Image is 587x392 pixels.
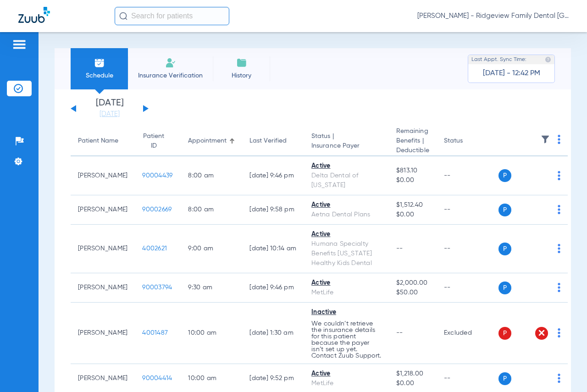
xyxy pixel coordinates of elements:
td: [PERSON_NAME] [71,273,135,303]
span: $1,218.00 [396,369,429,379]
div: Aetna Dental Plans [311,210,382,220]
th: Remaining Benefits | [389,127,437,156]
td: [PERSON_NAME] [71,303,135,364]
td: -- [437,195,498,225]
img: hamburger-icon [12,39,27,50]
span: 90003794 [142,284,172,291]
span: -- [396,245,403,252]
iframe: Chat Widget [541,348,587,392]
span: P [498,282,511,294]
td: Excluded [437,303,498,364]
span: 4002621 [142,245,167,252]
span: Insurance Verification [135,71,206,80]
div: Patient ID [142,132,165,151]
img: group-dot-blue.svg [558,171,560,180]
div: Appointment [188,136,235,146]
td: -- [437,273,498,303]
div: Patient Name [78,136,127,146]
img: Search Icon [119,12,127,20]
div: Last Verified [249,136,287,146]
img: group-dot-blue.svg [558,283,560,292]
td: 10:00 AM [181,303,242,364]
span: Deductible [396,146,429,155]
div: Inactive [311,308,382,317]
span: 4001487 [142,330,168,336]
img: filter.svg [541,135,550,144]
div: Delta Dental of [US_STATE] [311,171,382,190]
div: Active [311,278,382,288]
span: P [498,372,511,385]
div: Active [311,200,382,210]
th: Status | [304,127,389,156]
div: Active [311,230,382,239]
div: Appointment [188,136,227,146]
td: 8:00 AM [181,195,242,225]
span: $50.00 [396,288,429,298]
span: [DATE] - 12:42 PM [483,69,540,78]
img: History [236,57,247,68]
span: P [498,327,511,340]
img: group-dot-blue.svg [558,328,560,337]
span: -- [396,330,403,336]
img: last sync help info [545,56,551,63]
input: Search for patients [115,7,229,25]
span: 90004439 [142,172,172,179]
div: Active [311,161,382,171]
td: -- [437,156,498,195]
img: Manual Insurance Verification [165,57,176,68]
span: Last Appt. Sync Time: [471,55,526,64]
span: P [498,169,511,182]
span: History [220,71,263,80]
div: MetLife [311,379,382,388]
td: -- [437,225,498,273]
span: $1,512.40 [396,200,429,210]
span: $2,000.00 [396,278,429,288]
div: Last Verified [249,136,297,146]
span: P [498,243,511,255]
span: $0.00 [396,176,429,185]
img: group-dot-blue.svg [558,135,560,144]
span: [PERSON_NAME] - Ridgeview Family Dental [GEOGRAPHIC_DATA] [417,11,569,21]
span: 90002669 [142,206,172,213]
span: $0.00 [396,379,429,388]
li: [DATE] [82,99,137,119]
a: [DATE] [82,110,137,119]
span: 90004414 [142,375,172,381]
img: group-dot-blue.svg [558,244,560,253]
p: We couldn’t retrieve the insurance details for this patient because the payer isn’t set up yet. C... [311,320,382,359]
span: P [498,204,511,216]
td: 9:00 AM [181,225,242,273]
td: [PERSON_NAME] [71,195,135,225]
span: Schedule [78,71,121,80]
div: Patient Name [78,136,118,146]
div: MetLife [311,288,382,298]
td: [DATE] 9:46 PM [242,273,304,303]
img: Zuub Logo [18,7,50,23]
span: $0.00 [396,210,429,220]
td: [DATE] 9:46 PM [242,156,304,195]
td: [PERSON_NAME] [71,156,135,195]
img: Schedule [94,57,105,68]
td: 8:00 AM [181,156,242,195]
td: [DATE] 9:58 PM [242,195,304,225]
span: Insurance Payer [311,141,382,151]
img: x.svg [537,328,546,337]
img: group-dot-blue.svg [558,205,560,214]
div: Patient ID [142,132,173,151]
th: Status [437,127,498,156]
div: Humana Specialty Benefits [US_STATE] Healthy Kids Dental [311,239,382,268]
td: [DATE] 1:30 AM [242,303,304,364]
td: 9:30 AM [181,273,242,303]
td: [DATE] 10:14 AM [242,225,304,273]
div: Active [311,369,382,379]
td: [PERSON_NAME] [71,225,135,273]
span: $813.10 [396,166,429,176]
